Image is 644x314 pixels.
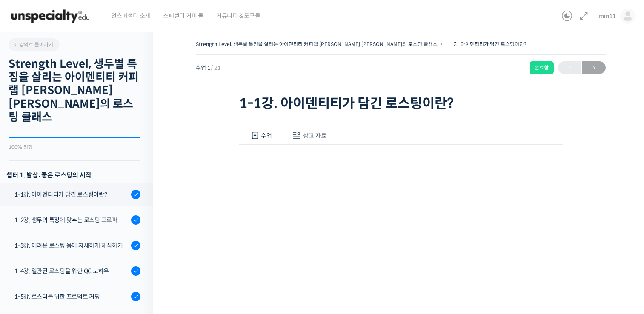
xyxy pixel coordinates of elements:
span: 수업 1 [196,65,221,71]
a: 1-1강. 아이덴티티가 담긴 로스팅이란? [445,41,527,47]
div: 100% 진행 [9,145,140,150]
a: 강의로 돌아가기 [9,38,60,51]
h1: 1-1강. 아이덴티티가 담긴 로스팅이란? [239,95,563,111]
span: min11 [598,12,616,20]
a: Strength Level, 생두별 특징을 살리는 아이덴티티 커피랩 [PERSON_NAME] [PERSON_NAME]의 로스팅 클래스 [196,41,438,47]
div: 1-3강. 어려운 로스팅 용어 자세하게 해석하기 [14,241,129,250]
span: / 21 [211,64,221,71]
div: 1-4강. 일관된 로스팅을 위한 QC 노하우 [14,266,129,276]
div: 1-5강. 로스터를 위한 프로덕트 커핑 [14,292,129,301]
span: 강의로 돌아가기 [13,41,53,48]
h3: 챕터 1. 발상: 좋은 로스팅의 시작 [6,169,140,181]
a: 다음→ [582,61,606,74]
span: 참고 자료 [303,132,326,140]
span: 수업 [261,132,272,140]
span: → [582,62,606,74]
h2: Strength Level, 생두별 특징을 살리는 아이덴티티 커피랩 [PERSON_NAME] [PERSON_NAME]의 로스팅 클래스 [9,57,140,124]
div: 1-2강. 생두의 특징에 맞추는 로스팅 프로파일 'Stength Level' [14,215,129,225]
div: 1-1강. 아이덴티티가 담긴 로스팅이란? [14,190,129,199]
div: 완료함 [530,61,554,74]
